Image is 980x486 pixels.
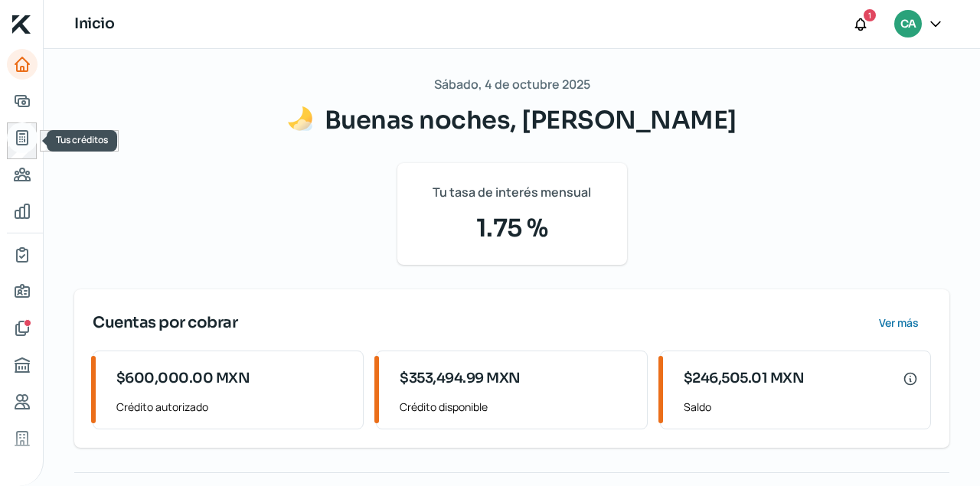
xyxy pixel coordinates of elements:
a: Buró de crédito [7,350,38,380]
span: Ver más [879,318,919,328]
span: Cuentas por cobrar [93,311,237,334]
button: Ver más [866,308,931,338]
h1: Inicio [74,13,114,35]
a: Inicio [7,49,38,80]
a: Industria [7,423,38,454]
img: Saludos [288,106,312,131]
a: Mis finanzas [7,196,38,227]
span: Saldo [684,397,918,416]
span: Crédito autorizado [116,397,351,416]
a: Información general [7,276,38,307]
a: Documentos [7,313,38,344]
span: $600,000.00 MXN [116,368,250,389]
span: Tu tasa de interés mensual [433,181,591,204]
span: Crédito disponible [400,397,634,416]
span: $246,505.01 MXN [684,368,805,389]
a: Adelantar facturas [7,86,38,116]
span: $353,494.99 MXN [400,368,521,389]
span: Sábado, 4 de octubre 2025 [434,73,590,96]
a: Mi contrato [7,240,38,270]
span: CA [900,15,916,34]
a: Tus créditos [7,122,38,153]
span: Tus créditos [56,133,108,146]
span: 1 [868,8,871,22]
span: Buenas noches, [PERSON_NAME] [325,105,737,135]
a: Pago a proveedores [7,159,38,190]
span: 1.75 % [416,210,609,246]
a: Referencias [7,387,38,417]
